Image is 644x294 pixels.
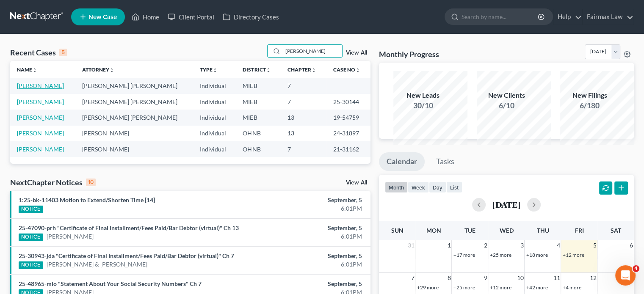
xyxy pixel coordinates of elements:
a: Chapterunfold_more [287,66,316,73]
a: 25-48965-mlo "Statement About Your Social Security Numbers" Ch 7 [19,280,202,287]
span: Thu [536,227,549,234]
span: 4 [556,240,561,250]
i: unfold_more [355,68,360,73]
td: MIEB [236,94,281,110]
a: +18 more [526,252,547,258]
i: unfold_more [213,68,218,73]
a: [PERSON_NAME] [17,82,64,89]
a: Fairmax Law [583,9,633,25]
span: Sat [610,227,621,234]
a: +29 more [417,284,438,291]
a: +25 more [489,252,511,258]
a: +42 more [526,284,547,291]
span: 5 [592,240,597,250]
a: Tasks [428,152,462,171]
a: [PERSON_NAME] [17,114,64,121]
span: 1 [446,240,451,250]
a: [PERSON_NAME] [17,146,64,153]
div: September, 5 [253,252,362,260]
a: Attorneyunfold_more [82,66,114,73]
div: 6/10 [477,100,536,111]
td: Individual [193,141,236,157]
span: 11 [552,273,561,283]
td: [PERSON_NAME] [75,126,193,141]
a: Calendar [379,152,425,171]
div: 10 [86,179,96,186]
span: Wed [499,227,513,234]
span: 12 [589,273,597,283]
td: 7 [281,94,326,110]
td: 19-54759 [326,110,370,125]
div: NOTICE [19,234,43,241]
a: 1:25-bk-11403 Motion to Extend/Shorten Time [14] [19,196,155,203]
span: 6 [629,240,634,250]
i: unfold_more [109,68,114,73]
a: +12 more [562,252,584,258]
div: New Filings [560,91,619,100]
td: 7 [281,141,326,157]
div: NOTICE [19,206,43,213]
div: Recent Cases [10,47,67,58]
td: MIEB [236,110,281,125]
a: View All [346,50,367,56]
span: Fri [575,227,583,234]
a: Districtunfold_more [243,66,271,73]
a: Home [127,9,163,25]
td: Individual [193,94,236,110]
div: 5 [59,49,67,56]
td: 13 [281,126,326,141]
button: week [408,181,429,193]
a: [PERSON_NAME] [47,232,94,241]
button: month [385,181,408,193]
td: [PERSON_NAME] [PERSON_NAME] [75,110,193,125]
a: +12 more [489,284,511,291]
div: NextChapter Notices [10,177,96,187]
td: [PERSON_NAME] [PERSON_NAME] [75,94,193,110]
div: NOTICE [19,261,43,269]
td: 7 [281,78,326,93]
span: 10 [516,273,524,283]
div: New Leads [393,91,453,100]
a: Help [553,9,582,25]
a: [PERSON_NAME] [17,98,64,105]
h3: Monthly Progress [379,49,439,59]
input: Search by name... [283,45,342,57]
div: September, 5 [253,196,362,204]
td: [PERSON_NAME] [75,141,193,157]
span: 7 [410,273,415,283]
a: +4 more [562,284,581,291]
td: OHNB [236,126,281,141]
td: 25-30144 [326,94,370,110]
td: 13 [281,110,326,125]
span: Tue [464,227,475,234]
td: Individual [193,126,236,141]
a: +25 more [453,284,475,291]
span: 31 [406,240,415,250]
a: [PERSON_NAME] & [PERSON_NAME] [47,260,147,269]
i: unfold_more [311,68,316,73]
td: OHNB [236,141,281,157]
a: 25-30943-jda "Certificate of Final Installment/Fees Paid/Bar Debtor (virtual)" Ch 7 [19,252,234,259]
iframe: Intercom live chat [615,265,636,286]
a: 25-47090-prh "Certificate of Final Installment/Fees Paid/Bar Debtor (virtual)" Ch 13 [19,224,239,231]
span: Sun [391,227,403,234]
a: Directory Cases [218,9,283,25]
div: New Clients [477,91,536,100]
td: 21-31162 [326,141,370,157]
td: Individual [193,78,236,93]
span: New Case [88,14,117,20]
div: 6/180 [560,100,619,111]
span: 8 [446,273,451,283]
span: 9 [483,273,488,283]
a: +17 more [453,252,475,258]
div: 30/10 [393,100,453,111]
div: 6:01PM [253,204,362,213]
span: 4 [633,265,639,272]
h2: [DATE] [492,200,520,209]
td: Individual [193,110,236,125]
a: [PERSON_NAME] [17,129,64,137]
td: 24-31897 [326,126,370,141]
div: September, 5 [253,224,362,232]
td: [PERSON_NAME] [PERSON_NAME] [75,78,193,93]
a: Case Nounfold_more [333,66,360,73]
